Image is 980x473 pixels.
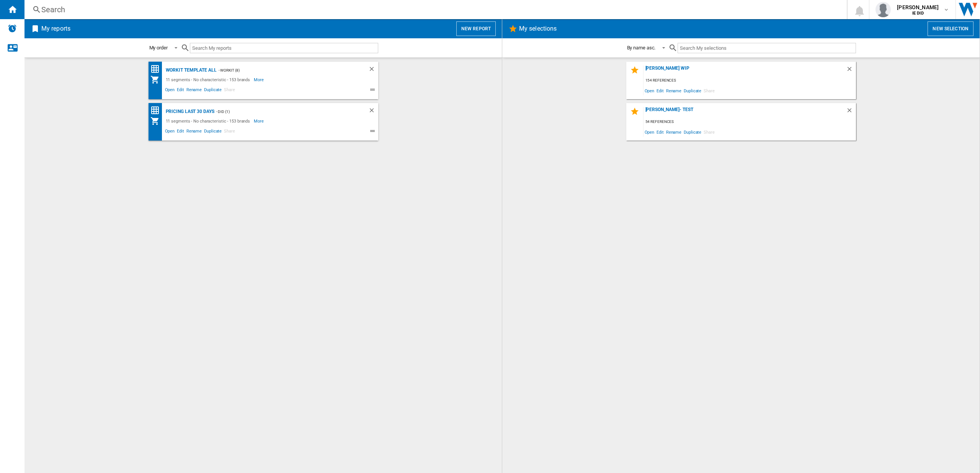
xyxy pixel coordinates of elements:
[41,4,827,15] div: Search
[176,128,185,137] span: Edit
[912,11,924,16] b: IE DID
[683,85,702,96] span: Duplicate
[214,107,353,116] div: - DID (1)
[40,21,72,36] h2: My reports
[254,75,265,84] span: More
[149,45,168,51] div: My order
[254,116,265,126] span: More
[644,107,846,117] div: [PERSON_NAME]- Test
[846,107,856,117] div: Delete
[164,86,176,95] span: Open
[665,85,683,96] span: Rename
[203,86,223,95] span: Duplicate
[150,116,164,126] div: My Assortment
[164,75,254,84] div: 11 segments - No characteristic - 153 brands
[8,24,17,33] img: alerts-logo.svg
[150,64,164,74] div: Price Matrix
[665,127,683,137] span: Rename
[655,85,665,96] span: Edit
[644,76,856,85] div: 154 references
[644,117,856,127] div: 54 references
[150,106,164,115] div: Price Matrix
[897,3,939,11] span: [PERSON_NAME]
[190,43,378,53] input: Search My reports
[164,107,214,116] div: Pricing Last 30 days
[150,75,164,84] div: My Assortment
[702,85,716,96] span: Share
[644,65,846,76] div: [PERSON_NAME] WIP
[644,127,656,137] span: Open
[702,127,716,137] span: Share
[846,65,856,76] div: Delete
[644,85,656,96] span: Open
[217,65,353,75] div: - Workit (8)
[678,43,856,53] input: Search My selections
[176,86,185,95] span: Edit
[875,2,891,17] img: profile.jpg
[223,86,236,95] span: Share
[683,127,702,137] span: Duplicate
[185,128,203,137] span: Rename
[203,128,223,137] span: Duplicate
[928,21,973,36] button: New selection
[518,21,558,36] h2: My selections
[655,127,665,137] span: Edit
[368,65,378,75] div: Delete
[164,128,176,137] span: Open
[456,21,496,36] button: New report
[627,45,656,51] div: By name asc.
[223,128,236,137] span: Share
[164,116,254,126] div: 11 segments - No characteristic - 153 brands
[164,65,217,75] div: Workit Template All
[185,86,203,95] span: Rename
[368,107,378,116] div: Delete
